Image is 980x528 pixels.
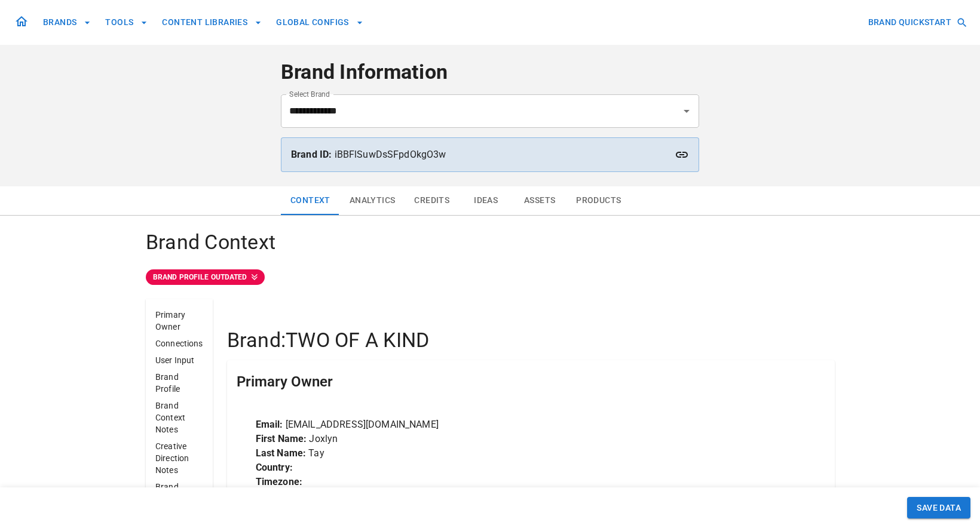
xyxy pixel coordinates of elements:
button: GLOBAL CONFIGS [271,11,368,33]
p: Brand Preferred Products [155,481,203,517]
label: Select Brand [289,89,330,99]
p: BRAND PROFILE OUTDATED [153,272,247,283]
h4: Brand Information [281,60,699,85]
p: Creative Direction Notes [155,440,203,476]
button: BRAND QUICKSTART [863,11,970,33]
p: Connections [155,337,203,349]
strong: Timezone: [256,476,302,487]
h4: Brand: TWO OF A KIND [227,328,835,353]
p: User Input [155,354,203,366]
p: Tay [256,446,806,461]
strong: Email: [256,419,283,430]
button: TOOLS [100,11,152,33]
button: SAVE DATA [907,497,970,519]
button: Products [566,186,630,215]
h5: Primary Owner [237,372,333,391]
p: iBBFlSuwDsSFpdOkgO3w [291,148,689,162]
strong: First Name: [256,433,307,444]
div: Primary Owner [227,360,835,403]
strong: Country: [256,462,293,473]
p: [EMAIL_ADDRESS][DOMAIN_NAME] [256,418,806,432]
button: Open [678,103,695,119]
p: Brand Profile [155,371,203,395]
button: Analytics [340,186,405,215]
strong: Last Name: [256,447,307,459]
h4: Brand Context [146,230,834,255]
p: Brand Context Notes [155,400,203,435]
button: BRANDS [38,11,96,33]
button: Ideas [459,186,513,215]
button: Credits [405,186,459,215]
a: BRAND PROFILE OUTDATED [146,269,834,285]
button: Assets [513,186,566,215]
button: CONTENT LIBRARIES [157,11,267,33]
p: Primary Owner [155,309,203,333]
strong: Brand ID: [291,149,332,160]
button: Context [281,186,340,215]
p: Joxlyn [256,432,806,446]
